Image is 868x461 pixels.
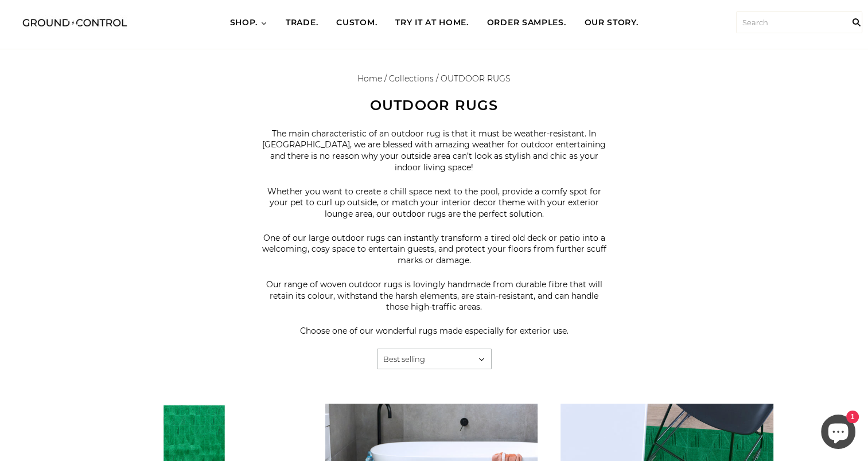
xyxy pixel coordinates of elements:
[584,17,638,29] span: OUR STORY.
[818,415,859,452] inbox-online-store-chat: Shopify online store chat
[286,17,318,29] span: TRADE.
[277,7,327,39] a: TRADE.
[395,17,469,29] span: TRY IT AT HOME.
[436,73,438,84] span: /
[300,326,569,336] span: Choose one of our wonderful rugs made especially for exterior use.
[262,233,606,265] span: One of our large outdoor rugs can instantly transform a tired old deck or patio into a welcoming,...
[575,7,647,39] a: OUR STORY.
[262,97,606,114] h1: OUTDOOR RUGS
[357,73,382,84] a: Home
[262,128,606,173] span: The main characteristic of an outdoor rug is that it must be weather-resistant. In [GEOGRAPHIC_DA...
[266,279,602,312] span: Our range of woven outdoor rugs is lovingly handmade from durable fibre that will retain its colo...
[478,7,575,39] a: ORDER SAMPLES.
[487,17,566,29] span: ORDER SAMPLES.
[336,17,377,29] span: CUSTOM.
[386,7,478,39] a: TRY IT AT HOME.
[221,7,277,39] a: SHOP.
[230,17,258,29] span: SHOP.
[267,186,601,219] span: Whether you want to create a chill space next to the pool, provide a comfy spot for your pet to c...
[441,73,511,84] span: OUTDOOR RUGS
[384,73,387,84] span: /
[389,73,434,84] a: Collections
[736,11,862,33] input: Search
[327,7,386,39] a: CUSTOM.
